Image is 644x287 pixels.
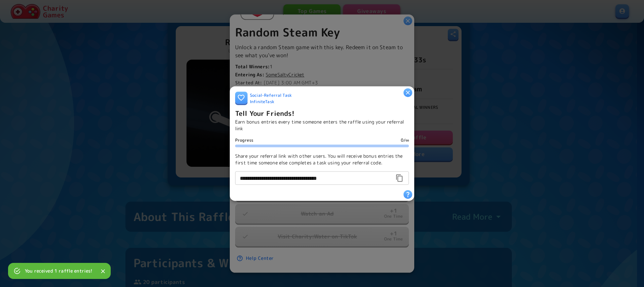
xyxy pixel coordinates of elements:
[235,107,294,118] h6: Tell Your Friends!
[235,137,253,143] span: Progress
[401,137,409,143] span: 0 / ∞
[235,118,409,132] p: Earn bonus entries every time someone enters the raffle using your referral link
[250,99,274,105] span: Infinite Task
[25,265,93,277] div: You received 1 raffle entries!
[98,266,108,276] button: Close
[250,92,292,99] span: Social - Referral Task
[235,153,409,166] p: Share your referral link with other users. You will receive bonus entries the first time someone ...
